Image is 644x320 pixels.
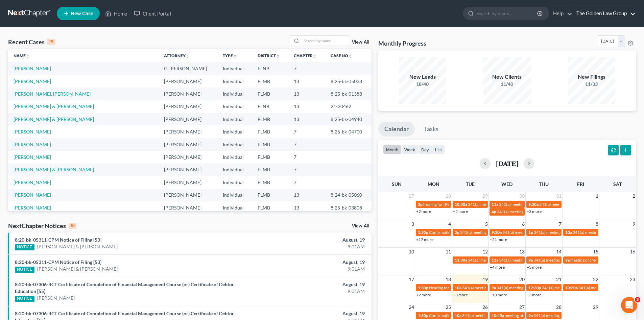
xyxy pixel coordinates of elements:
span: Confirmation hearing for [PERSON_NAME] & [PERSON_NAME] [429,230,542,235]
span: 12 [482,248,488,256]
span: 30 [519,192,525,200]
span: 16 [629,248,636,256]
td: [PERSON_NAME] [159,88,217,100]
a: [PERSON_NAME] & [PERSON_NAME] [37,266,118,272]
td: 7 [288,164,325,176]
a: Districtunfold_more [258,53,280,58]
i: unfold_more [26,54,30,58]
span: 1:30p [418,313,428,318]
div: New Filings [568,73,615,81]
a: Calendar [378,122,415,137]
span: 3 [411,220,415,228]
a: [PERSON_NAME] [37,295,75,301]
span: Hearing for [PERSON_NAME] [429,285,482,290]
div: NOTICE [15,244,34,250]
span: 341(a) meeting for [PERSON_NAME] [499,257,564,263]
span: 341(a) meeting for [PERSON_NAME] [573,230,638,235]
button: month [383,145,401,154]
span: 341(a) meeting for [PERSON_NAME] [502,230,568,235]
i: unfold_more [348,54,352,58]
i: unfold_more [186,54,190,58]
a: +21 more [490,237,507,242]
td: 13 [288,113,325,125]
a: [PERSON_NAME] [14,78,51,84]
td: 7 [288,62,325,75]
span: 26 [482,303,488,311]
a: +3 more [453,292,468,297]
td: 7 [288,125,325,138]
a: [PERSON_NAME] [14,192,51,198]
div: August, 19 [253,281,365,288]
span: 10 [408,248,415,256]
span: 1:30p [418,285,428,290]
input: Search by name... [302,36,349,46]
div: NOTICE [15,296,34,302]
span: 341(a) meeting for [PERSON_NAME] & [PERSON_NAME] [534,230,635,235]
td: 21-30462 [325,100,372,113]
span: Sat [613,181,622,187]
button: week [401,145,418,154]
a: Case Nounfold_more [331,53,352,58]
td: 8:25-bk-04940 [325,113,372,125]
span: 341(a) meeting for [PERSON_NAME] [460,230,525,235]
td: FLMB [252,88,288,100]
td: Individual [217,75,252,88]
span: 19 [482,275,488,284]
span: 18 [445,275,452,284]
span: 31 [555,192,562,200]
span: 17 [408,275,415,284]
td: [PERSON_NAME] [159,176,217,189]
span: 29 [482,192,488,200]
span: 7 [558,220,562,228]
td: Individual [217,113,252,125]
div: New Clients [483,73,531,81]
span: 12:30p [528,285,541,290]
a: +17 more [416,237,433,242]
span: 9:30a [492,230,502,235]
a: View All [352,40,369,45]
td: 7 [288,138,325,151]
span: 15 [592,248,599,256]
a: [PERSON_NAME] & [PERSON_NAME] [14,167,94,172]
a: [PERSON_NAME] [14,205,51,211]
span: Wed [501,181,512,187]
td: [PERSON_NAME] [159,100,217,113]
a: +3 more [527,292,542,297]
span: 10a [565,230,572,235]
i: unfold_more [276,54,280,58]
a: +2 more [416,209,431,214]
span: 9a [528,257,533,263]
a: [PERSON_NAME] [14,129,51,134]
td: FLMB [252,164,288,176]
span: 11 [445,248,452,256]
a: [PERSON_NAME] & [PERSON_NAME] [14,116,94,122]
td: Individual [217,100,252,113]
span: 10:30a [565,285,578,290]
div: NOTICE [15,267,34,273]
a: Home [102,7,130,20]
td: FLMB [252,75,288,88]
div: New Leads [399,73,446,81]
div: 11/33 [568,81,615,88]
td: 8:25-bk-03808 [325,201,372,214]
span: 10:30a [455,202,467,207]
a: Attorneyunfold_more [164,53,190,58]
td: [PERSON_NAME] [159,201,217,214]
div: NextChapter Notices [8,222,76,230]
span: 9a [528,313,533,318]
a: +4 more [490,265,505,270]
span: 27 [519,303,525,311]
a: +5 more [453,209,468,214]
a: The Golden Law Group [573,7,636,20]
td: G. [PERSON_NAME] [159,62,217,75]
span: 10a [455,285,461,290]
td: FLNB [252,100,288,113]
h3: Monthly Progress [378,39,426,47]
td: [PERSON_NAME] [159,113,217,125]
div: 9:01AM [253,266,365,272]
span: 22 [592,275,599,284]
a: [PERSON_NAME] [14,66,51,71]
td: [PERSON_NAME] [159,151,217,163]
span: 341(a) meeting for [PERSON_NAME] & [PERSON_NAME] [497,209,598,214]
span: hearing for [PERSON_NAME] [423,202,475,207]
